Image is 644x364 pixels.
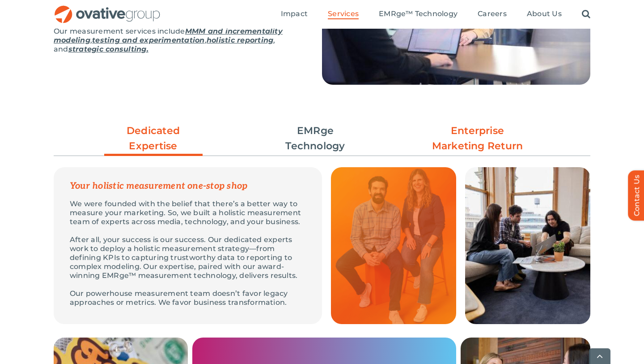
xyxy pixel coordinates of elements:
[281,9,308,18] span: Impact
[54,119,590,158] ul: Post Filters
[281,9,308,19] a: Impact
[582,9,590,19] a: Search
[70,199,306,226] p: We were founded with the belief that there’s a better way to measure your marketing. So, we built...
[527,9,562,19] a: About Us
[428,123,527,154] a: Enterprise Marketing Return
[70,289,306,307] p: Our powerhouse measurement team doesn’t favor legacy approaches or metrics. We favor business tra...
[54,27,283,44] a: MMM and incrementality modeling
[70,182,306,191] p: Your holistic measurement one-stop shop
[104,123,203,158] a: Dedicated Expertise
[478,9,507,19] a: Careers
[331,167,456,324] img: Measurement – Grid Quote 1
[379,9,458,18] span: EMRge™ Technology
[478,9,507,18] span: Careers
[465,167,590,324] img: Measurement – Grid 3
[92,36,204,44] a: testing and experimentation
[207,36,273,44] a: holistic reporting
[266,123,364,154] a: EMRge Technology
[68,45,148,53] a: strategic consulting.
[54,4,161,13] a: OG_Full_horizontal_RGB
[328,9,359,18] span: Services
[70,235,306,280] p: After all, your success is our success. Our dedicated experts work to deploy a holistic measureme...
[328,9,359,19] a: Services
[54,27,300,54] p: Our measurement services include , , , and
[379,9,458,19] a: EMRge™ Technology
[527,9,562,18] span: About Us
